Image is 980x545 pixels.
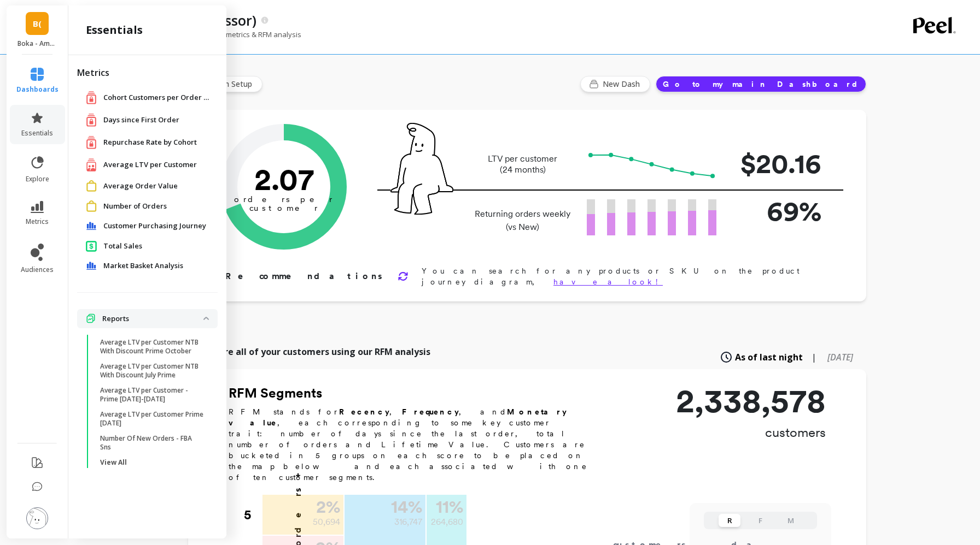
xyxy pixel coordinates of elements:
[103,181,209,192] a: Average Order Value
[103,221,206,232] span: Customer Purchasing Journey
[86,262,97,270] img: navigation item icon
[390,123,453,215] img: pal seatted on line
[676,424,826,441] p: customers
[86,222,97,230] img: navigation item icon
[603,79,643,90] span: New Dash
[229,384,600,402] h2: RFM Segments
[203,317,209,320] img: down caret icon
[103,260,183,271] span: Market Basket Analysis
[103,221,209,232] a: Customer Purchasing Journey
[827,351,853,363] span: [DATE]
[86,240,97,252] img: navigation item icon
[201,345,430,358] p: Explore all of your customers using our RFM analysis
[656,76,866,92] button: Go to my main Dashboard
[254,161,314,197] text: 2.07
[244,495,261,535] div: 5
[734,191,821,232] p: 69%
[103,159,209,170] a: Average LTV per Customer
[436,498,463,516] p: 11 %
[77,66,218,79] h2: Metrics
[103,201,209,212] a: Number of Orders
[719,514,740,527] button: R
[100,362,205,380] p: Average LTV per Customer NTB With Discount July Prime
[103,159,197,170] span: Average LTV per Customer
[86,200,97,212] img: navigation item icon
[394,516,422,529] p: 316,747
[749,514,771,527] button: F
[734,143,821,184] p: $20.16
[103,181,178,192] span: Average Order Value
[86,158,97,171] img: navigation item icon
[17,39,57,48] p: Boka - Amazon (Essor)
[86,135,97,149] img: navigation item icon
[812,351,816,364] span: |
[422,265,831,287] p: You can search for any products or SKU on the product journey diagram,
[26,507,48,529] img: profile picture
[86,91,97,104] img: navigation item icon
[86,180,97,192] img: navigation item icon
[234,194,334,204] tspan: orders per
[431,516,463,529] p: 264,680
[33,17,42,30] span: B(
[580,76,650,92] button: New Dash
[553,277,663,286] a: have a look!
[229,406,600,483] p: RFM stands for , , and , each corresponding to some key customer trait: number of days since the ...
[21,265,54,274] span: audiences
[100,338,205,356] p: Average LTV per Customer NTB With Discount Prime October
[100,434,205,452] p: Number Of New Orders - FBA Sns
[103,201,167,212] span: Number of Orders
[735,351,803,364] span: As of last night
[100,386,205,404] p: Average LTV per Customer - Prime [DATE]-[DATE]
[100,410,205,428] p: Average LTV per Customer Prime [DATE]
[313,516,340,529] p: 50,694
[86,22,143,38] h2: essentials
[103,137,209,148] a: Repurchase Rate by Cohort
[103,241,209,252] a: Total Sales
[471,153,574,175] p: LTV per customer (24 months)
[391,498,422,516] p: 14 %
[402,407,459,416] b: Frequency
[103,137,197,148] span: Repurchase Rate by Cohort
[16,85,59,94] span: dashboards
[316,498,340,516] p: 2 %
[21,129,53,138] span: essentials
[102,313,203,324] p: Reports
[86,113,97,127] img: navigation item icon
[249,203,319,213] tspan: customer
[103,115,179,126] span: Days since First Order
[225,270,384,283] p: Recommendations
[676,384,826,417] p: 2,338,578
[339,407,389,416] b: Recency
[780,514,802,527] button: M
[471,208,574,234] p: Returning orders weekly (vs New)
[26,175,49,183] span: explore
[103,115,209,126] a: Days since First Order
[209,79,255,90] span: Finish Setup
[103,92,213,103] a: Cohort Customers per Order Count
[26,217,49,226] span: metrics
[103,241,142,252] span: Total Sales
[100,458,127,467] p: View All
[86,313,96,323] img: navigation item icon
